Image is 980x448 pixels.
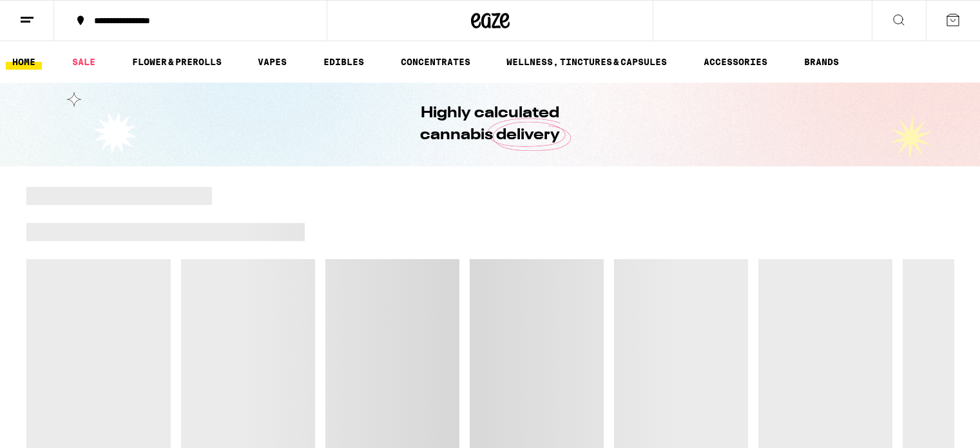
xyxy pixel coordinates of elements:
a: CONCENTRATES [394,54,477,70]
a: BRANDS [798,54,845,70]
a: FLOWER & PREROLLS [126,54,228,70]
a: ACCESSORIES [697,54,774,70]
a: EDIBLES [317,54,370,70]
a: WELLNESS, TINCTURES & CAPSULES [500,54,673,70]
h1: Highly calculated cannabis delivery [384,102,597,146]
a: SALE [66,54,102,70]
a: VAPES [251,54,293,70]
a: HOME [6,54,42,70]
